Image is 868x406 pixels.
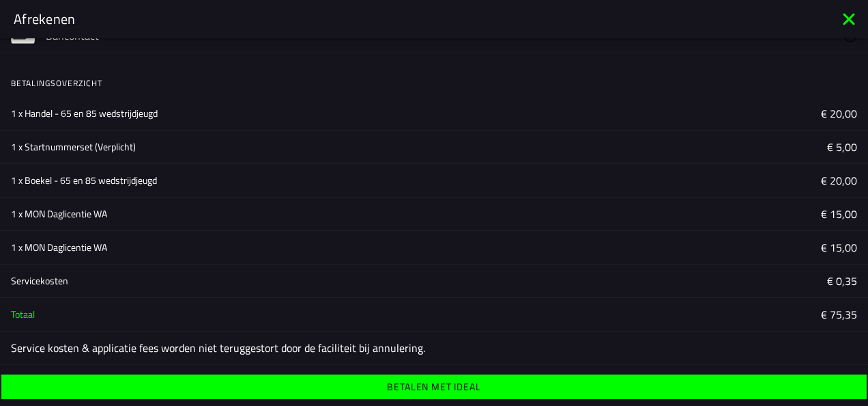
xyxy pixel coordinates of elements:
ion-label: Service kosten & applicatie fees worden niet teruggestort door de faciliteit bij annulering. [11,342,857,353]
ion-label: € 5,00 [827,139,857,155]
ion-text: Servicekosten [11,274,68,288]
ion-label: Betalingsoverzicht [11,77,868,90]
ion-text: 1 x Startnummerset (Verplicht) [11,140,136,154]
ion-text: 1 x Boekel - 65 en 85 wedstrijdjeugd [11,174,157,187]
ion-label: € 15,00 [821,206,857,222]
ion-text: 1 x Handel - 65 en 85 wedstrijdjeugd [11,107,158,120]
ion-label: € 75,35 [821,306,857,323]
ion-label: Betalen met iDeal [387,382,480,392]
ion-text: 1 x MON Daglicentie WA [11,241,107,254]
ion-text: Totaal [11,308,35,321]
ion-text: 1 x MON Daglicentie WA [11,207,107,221]
ion-label: € 0,35 [827,273,857,289]
ion-label: € 20,00 [821,172,857,189]
ion-label: € 20,00 [821,105,857,122]
ion-label: € 15,00 [821,239,857,256]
